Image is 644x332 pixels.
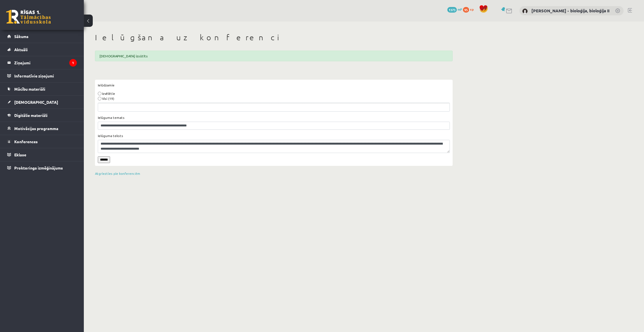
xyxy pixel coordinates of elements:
a: Konferences [7,135,77,148]
span: [DEMOGRAPHIC_DATA] [14,100,58,105]
span: Mācību materiāli [14,86,45,91]
a: Informatīvie ziņojumi [7,69,77,82]
label: Ielūdzamie [98,83,115,88]
a: Atgriezties pie konferencēm [95,171,140,176]
label: Ielūguma temats [98,115,125,120]
div: [DEMOGRAPHIC_DATA] izsūtīts [95,51,453,61]
span: Aktuāli [14,47,28,52]
a: Digitālie materiāli [7,109,77,122]
span: Proktoringa izmēģinājums [14,165,63,170]
h1: Ielūgšana uz konferenci [95,33,453,42]
a: [PERSON_NAME] - bioloģija, bioloģija II [531,8,609,13]
a: Aktuāli [7,43,77,56]
a: Eklase [7,148,77,161]
legend: Ziņojumi [14,56,77,69]
label: Ielūguma teksts [98,133,123,138]
label: Izvēlētie [102,91,115,96]
span: Eklase [14,152,26,157]
span: Digitālie materiāli [14,113,47,118]
img: Elza Saulīte - bioloģija, bioloģija II [522,8,528,14]
span: Sākums [14,34,28,39]
span: Konferences [14,139,38,144]
a: Motivācijas programma [7,122,77,135]
span: 95 [463,7,469,13]
a: Rīgas 1. Tālmācības vidusskola [6,10,51,24]
a: [DEMOGRAPHIC_DATA] [7,96,77,109]
span: Motivācijas programma [14,126,58,131]
a: Proktoringa izmēģinājums [7,161,77,174]
label: Visi (19) [102,96,114,101]
a: Mācību materiāli [7,83,77,95]
i: 1 [69,59,77,67]
a: 1373 mP [447,7,462,11]
span: 1373 [447,7,457,13]
span: xp [470,7,474,11]
a: Sākums [7,30,77,43]
a: 95 xp [463,7,476,11]
span: mP [458,7,462,11]
legend: Informatīvie ziņojumi [14,69,77,82]
a: Ziņojumi1 [7,56,77,69]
